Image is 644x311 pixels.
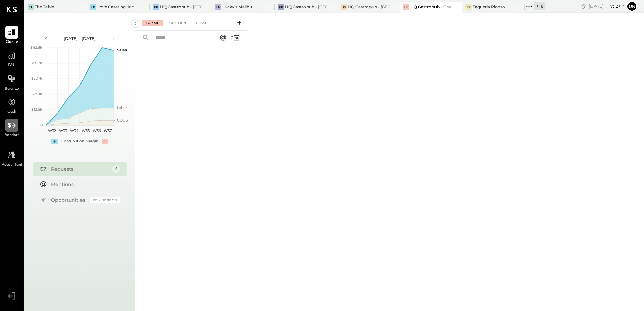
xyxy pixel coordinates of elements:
div: [DATE] [589,3,625,9]
div: HQ Gastropub - [GEOGRAPHIC_DATA][PERSON_NAME] [160,4,202,10]
a: Balance [0,72,23,92]
text: W36 [92,128,101,133]
a: Queue [0,26,23,45]
button: Un [626,1,637,12]
div: HG [278,4,284,10]
div: Contribution Margin [61,139,98,144]
text: W35 [81,128,89,133]
text: $50.2K [31,61,43,65]
div: For Me [142,20,163,26]
text: $62.8K [30,45,43,50]
div: TP [465,4,472,10]
div: Requests [51,166,109,172]
div: HQ Gastropub - Graceland Speakeasy [410,4,452,10]
div: Coming Soon [90,197,120,203]
div: LM [215,4,221,10]
div: HQ Gastropub - [GEOGRAPHIC_DATA] [285,4,327,10]
text: $12.6K [31,107,43,112]
text: 0 [40,123,43,127]
div: Lucky's Malibu [222,4,252,10]
div: Taqueria Picoso [473,4,505,10]
div: HG [403,4,409,10]
span: Vendors [5,132,19,138]
text: W32 [47,128,56,133]
div: Closed [193,20,214,26]
div: LC [90,4,96,10]
span: Cash [7,109,16,115]
div: HG [153,4,159,10]
div: Opportunities [51,197,87,203]
span: Accountant [2,162,22,168]
div: HQ Gastropub - [GEOGRAPHIC_DATA] [348,4,390,10]
div: 5 [112,165,120,173]
text: COGS [117,118,128,123]
span: P&L [8,63,16,69]
span: Balance [5,86,19,92]
text: W34 [70,128,78,133]
div: Love Catering, Inc. [97,4,135,10]
div: + [51,139,58,144]
text: $37.7K [31,76,43,81]
a: Accountant [0,148,23,168]
span: Queue [6,39,18,45]
text: Labor [117,105,127,110]
a: Vendors [0,119,23,138]
text: W33 [59,128,67,133]
div: HG [341,4,347,10]
div: + 16 [534,2,545,10]
div: TT [28,4,34,10]
div: [DATE] - [DATE] [51,36,108,41]
a: Cash [0,96,23,115]
div: copy link [580,3,587,10]
div: The Table [35,4,54,10]
div: For Client [164,20,191,26]
text: Sales [117,48,127,53]
text: $25.1K [32,92,43,96]
a: P&L [0,49,23,69]
text: W37 [103,128,112,133]
div: - [102,139,108,144]
div: Mentions [51,181,117,188]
